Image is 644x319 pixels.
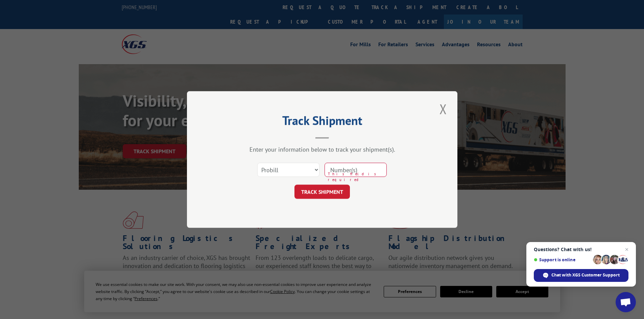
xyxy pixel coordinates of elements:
[534,269,628,282] span: Chat with XGS Customer Support
[534,247,628,252] span: Questions? Chat with us!
[294,185,350,199] button: TRACK SHIPMENT
[328,171,387,182] span: This field is required
[534,257,591,262] span: Support is online
[221,116,424,129] h2: Track Shipment
[325,163,387,177] input: Number(s)
[551,272,620,278] span: Chat with XGS Customer Support
[616,292,636,312] a: Open chat
[221,145,424,153] div: Enter your information below to track your shipment(s).
[437,100,449,118] button: Close modal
